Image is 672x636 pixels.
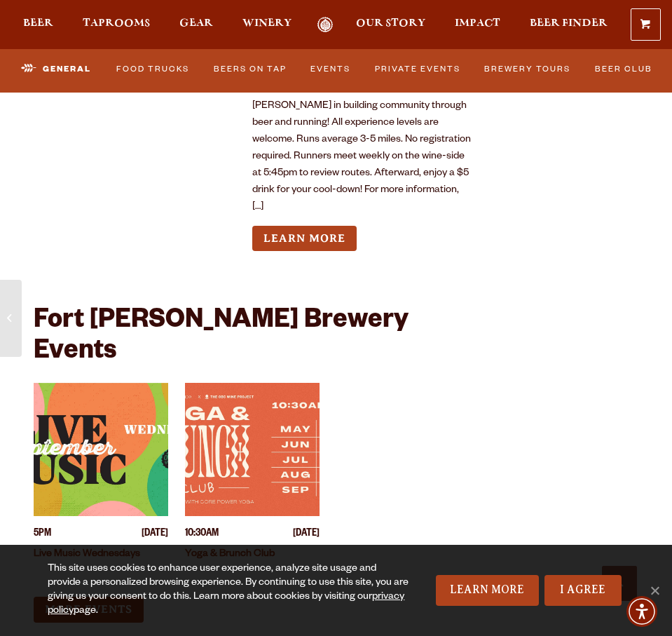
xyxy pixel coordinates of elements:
a: Our Story [356,17,425,33]
a: Food Trucks [112,55,194,84]
span: Winery [242,18,292,29]
div: Accessibility Menu [626,596,657,627]
a: Brewery Tours [480,55,575,84]
span: 10:30AM [185,527,219,542]
a: Learn More [436,575,539,606]
a: Private Events [370,55,465,84]
a: Beer Finder [530,17,608,33]
div: This site uses cookies to enhance user experience, analyze site usage and provide a personalized ... [48,562,409,618]
a: Beers on Tap [209,55,291,84]
a: View event details [34,383,168,516]
a: View event details [185,383,320,516]
a: Winery [242,17,292,33]
a: Impact [455,17,500,33]
span: Our Story [356,18,425,29]
span: [DATE] [293,527,320,542]
span: No [647,583,661,597]
a: Gear [179,17,213,33]
span: Beer [23,18,53,29]
span: Gear [179,18,213,29]
a: Odell Home [308,17,343,33]
span: Impact [455,18,500,29]
h2: Fort [PERSON_NAME] Brewery Events [34,307,472,369]
a: Events [306,55,355,84]
a: Beer Club [590,55,657,84]
a: I Agree [544,575,622,606]
span: Beer Finder [530,18,608,29]
a: Learn more about Odell Run Club [252,226,357,252]
p: Weekly Run Club gathering with a discounted drink! All levels welcome. Join team [PERSON_NAME] in... [252,65,471,216]
span: Taprooms [83,18,150,29]
a: Taprooms [83,17,150,33]
a: Beer [23,17,53,33]
a: General [15,53,97,86]
span: 5PM [34,527,51,542]
span: [DATE] [142,527,168,542]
